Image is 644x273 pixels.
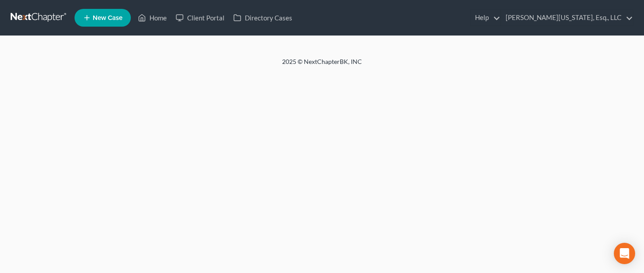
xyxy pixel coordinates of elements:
div: Open Intercom Messenger [614,243,635,264]
a: Client Portal [171,10,229,26]
div: 2025 © NextChapterBK, INC [69,57,575,73]
a: Directory Cases [229,10,297,26]
a: Help [471,10,500,26]
a: [PERSON_NAME][US_STATE], Esq., LLC [501,10,633,26]
new-legal-case-button: New Case [75,9,131,27]
a: Home [134,10,171,26]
